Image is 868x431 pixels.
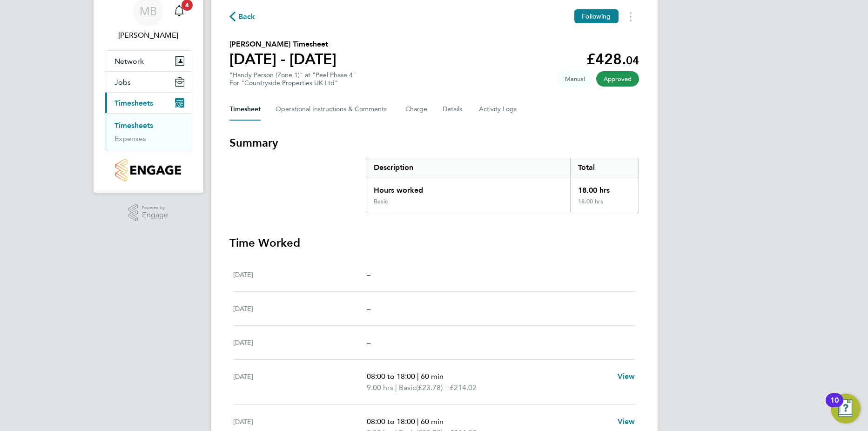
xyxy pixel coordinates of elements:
a: Go to home page [105,159,192,182]
button: Operational Instructions & Comments [276,98,390,121]
div: [DATE] [233,269,367,280]
button: Activity Logs [479,98,518,121]
span: Engage [142,211,168,219]
button: Charge [405,98,428,121]
button: Timesheets [105,93,192,113]
span: 60 min [421,372,444,381]
h1: [DATE] - [DATE] [229,50,336,68]
div: For "Countryside Properties UK Ltd" [229,79,356,87]
span: | [417,372,419,381]
span: | [417,417,419,426]
span: 08:00 to 18:00 [367,372,415,381]
span: | [395,383,397,392]
h3: Summary [229,135,639,150]
div: Total [570,158,638,177]
span: – [367,304,370,313]
div: Hours worked [366,177,571,198]
button: Timesheets Menu [622,9,639,24]
button: Details [443,98,464,121]
span: Back [238,11,256,22]
span: 04 [626,54,639,67]
div: [DATE] [233,337,367,348]
span: This timesheet was manually created. [558,71,592,87]
button: Following [574,9,618,23]
span: £214.02 [450,383,477,392]
button: Network [105,51,192,71]
button: Timesheet [229,98,261,121]
span: Network [114,57,144,66]
div: 18.00 hrs [570,198,638,213]
div: [DATE] [233,371,367,393]
div: [DATE] [233,303,367,314]
div: 10 [830,400,839,412]
div: 18.00 hrs [570,177,638,198]
span: MB [140,5,157,17]
span: Powered by [142,204,168,212]
span: View [618,417,635,426]
div: Summary [366,158,639,213]
div: Timesheets [105,113,192,151]
a: Expenses [114,134,146,143]
span: This timesheet has been approved. [596,71,639,87]
div: "Handy Person (Zone 1)" at "Peel Phase 4" [229,71,356,87]
button: Jobs [105,72,192,92]
button: Open Resource Center, 10 new notifications [831,394,861,424]
span: Jobs [114,78,131,87]
a: Timesheets [114,121,153,130]
span: Following [582,12,611,20]
button: Back [229,11,256,22]
span: 08:00 to 18:00 [367,417,415,426]
a: View [618,416,635,427]
span: (£23.78) = [416,383,450,392]
span: Mihai Balan [105,30,192,41]
span: 9.00 hrs [367,383,393,392]
div: Basic [374,198,388,205]
img: countryside-properties-logo-retina.png [115,159,181,182]
span: Basic [399,382,416,393]
span: View [618,372,635,381]
span: – [367,338,370,347]
h3: Time Worked [229,236,639,250]
a: Powered byEngage [128,204,168,222]
div: Description [366,158,571,177]
app-decimal: £428. [586,50,639,68]
h2: [PERSON_NAME] Timesheet [229,39,336,50]
span: 60 min [421,417,444,426]
span: – [367,270,370,279]
a: View [618,371,635,382]
span: Timesheets [114,99,153,108]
